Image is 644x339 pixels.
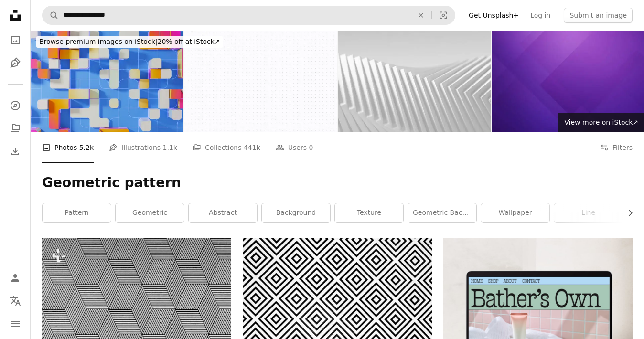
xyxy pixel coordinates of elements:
span: 441k [244,142,260,153]
a: Photos [6,31,25,50]
a: Log in [525,8,556,23]
a: Get Unsplash+ [463,8,525,23]
a: Collections [6,119,25,138]
img: Colorful background [31,31,183,132]
button: Menu [6,314,25,333]
a: Explore [6,96,25,115]
a: geometric background [408,203,476,222]
a: Log in / Sign up [6,268,25,287]
a: Download History [6,142,25,161]
a: Illustrations [6,53,25,73]
span: 0 [309,142,313,153]
button: Clear [410,6,431,24]
a: Users 0 [276,132,313,163]
a: Browse premium images on iStock|20% off at iStock↗ [31,31,229,53]
a: black and white checked digital wallpaper [243,297,432,306]
a: texture [335,203,403,222]
button: Submit an image [564,8,633,23]
button: scroll list to the right [622,203,633,222]
img: Dotted grid paper background texture, seamless repeat pattern [184,31,337,132]
button: Visual search [432,6,455,24]
a: line [554,203,623,222]
a: wallpaper [481,203,549,222]
a: Home — Unsplash [6,6,25,27]
a: View more on iStock↗ [558,113,644,132]
img: Abstract 3D background. Spiral shape made of rectangles render against light grey background with... [338,31,491,132]
span: 1.1k [163,142,177,153]
button: Filters [600,132,633,163]
button: Language [6,291,25,310]
span: View more on iStock ↗ [564,118,638,126]
a: Collections 441k [193,132,260,163]
a: Illustrations 1.1k [109,132,177,163]
button: Search Unsplash [43,6,59,24]
form: Find visuals sitewide [42,6,455,25]
h1: Geometric pattern [42,174,633,191]
a: abstract [189,203,257,222]
a: background [262,203,330,222]
span: Browse premium images on iStock | [39,38,157,45]
div: 20% off at iStock ↗ [36,36,223,48]
a: geometric [116,203,184,222]
a: pattern [43,203,111,222]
